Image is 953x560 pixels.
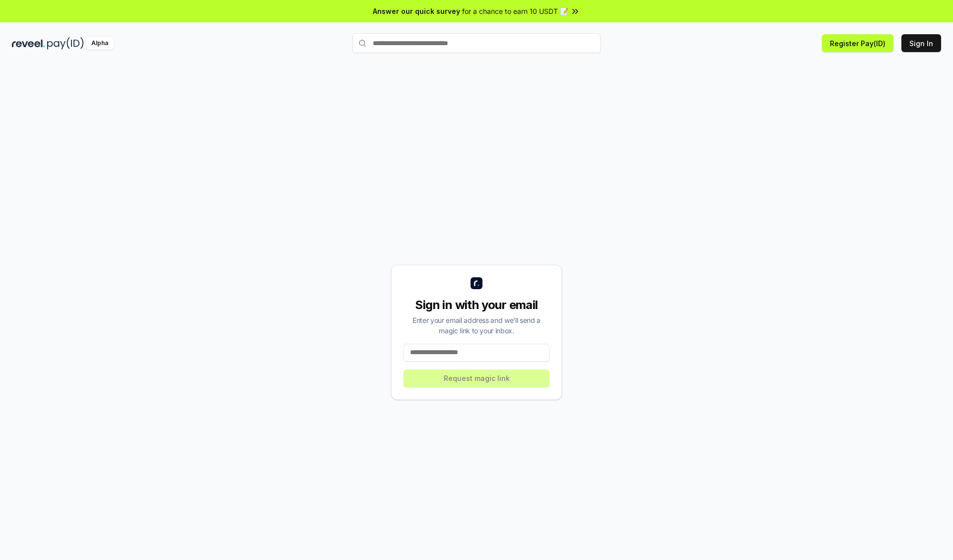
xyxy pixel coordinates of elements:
div: Sign in with your email [404,297,549,313]
button: Register Pay(ID) [822,34,893,52]
img: pay_id [47,37,84,50]
span: for a chance to earn 10 USDT 📝 [462,6,568,16]
button: Sign In [901,34,941,52]
div: Alpha [86,37,114,50]
div: Enter your email address and we’ll send a magic link to your inbox. [404,315,549,336]
img: reveel_dark [12,37,45,50]
span: Answer our quick survey [373,6,460,16]
img: logo_small [471,277,482,289]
